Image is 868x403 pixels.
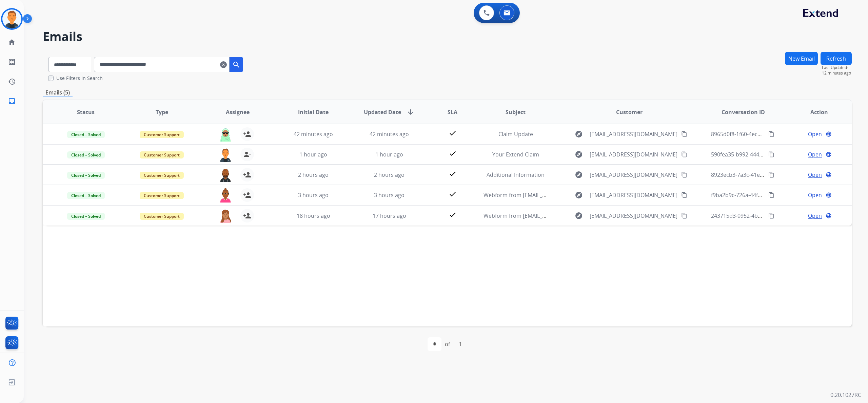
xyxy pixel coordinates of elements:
[453,337,467,351] div: 1
[830,391,861,399] p: 0.20.1027RC
[808,191,822,199] span: Open
[243,191,251,199] mat-icon: person_add
[590,191,677,199] span: [EMAIL_ADDRESS][DOMAIN_NAME]
[140,213,184,220] span: Customer Support
[140,151,184,158] span: Customer Support
[374,191,405,199] span: 3 hours ago
[768,151,774,157] mat-icon: content_copy
[768,192,774,198] mat-icon: content_copy
[67,172,105,179] span: Closed – Solved
[711,212,817,219] span: 243715d3-0952-4bbd-9c10-592b1de07d72
[768,213,774,219] mat-icon: content_copy
[67,131,105,138] span: Closed – Solved
[298,191,329,199] span: 3 hours ago
[808,212,822,220] span: Open
[374,171,405,178] span: 2 hours ago
[364,108,401,116] span: Updated Date
[298,108,329,116] span: Initial Date
[449,149,457,157] mat-icon: check
[590,150,677,158] span: [EMAIL_ADDRESS][DOMAIN_NAME]
[219,127,232,142] img: agent-avatar
[722,108,765,116] span: Conversation ID
[232,61,240,69] mat-icon: search
[219,168,232,182] img: agent-avatar
[298,171,329,178] span: 2 hours ago
[498,130,533,138] span: Claim Update
[575,212,583,220] mat-icon: explore
[219,209,232,223] img: agent-avatar
[243,171,251,179] mat-icon: person_add
[8,38,16,46] mat-icon: home
[826,172,832,178] mat-icon: language
[445,340,450,348] div: of
[681,213,687,219] mat-icon: content_copy
[808,130,822,138] span: Open
[370,130,409,138] span: 42 minutes ago
[243,130,251,138] mat-icon: person_add
[407,108,415,116] mat-icon: arrow_downward
[219,188,232,203] img: agent-avatar
[243,212,251,220] mat-icon: person_add
[506,108,526,116] span: Subject
[449,190,457,198] mat-icon: check
[299,151,327,158] span: 1 hour ago
[67,213,105,220] span: Closed – Solved
[590,171,677,179] span: [EMAIL_ADDRESS][DOMAIN_NAME]
[822,65,852,70] span: Last Updated:
[492,151,539,158] span: Your Extend Claim
[297,212,330,219] span: 18 hours ago
[8,97,16,105] mat-icon: inbox
[449,129,457,137] mat-icon: check
[448,108,457,116] span: SLA
[226,108,250,116] span: Assignee
[219,148,232,162] img: agent-avatar
[140,131,184,138] span: Customer Support
[294,130,333,138] span: 42 minutes ago
[768,172,774,178] mat-icon: content_copy
[826,192,832,198] mat-icon: language
[449,211,457,219] mat-icon: check
[826,151,832,157] mat-icon: language
[220,61,227,69] mat-icon: clear
[681,192,687,198] mat-icon: content_copy
[484,212,637,219] span: Webform from [EMAIL_ADDRESS][DOMAIN_NAME] on [DATE]
[8,58,16,66] mat-icon: list_alt
[575,130,583,138] mat-icon: explore
[821,52,852,65] button: Refresh
[56,75,103,82] label: Use Filters In Search
[449,170,457,178] mat-icon: check
[487,171,545,178] span: Additional Information
[373,212,406,219] span: 17 hours ago
[822,70,852,76] span: 12 minutes ago
[808,150,822,158] span: Open
[711,130,810,138] span: 8965d0f8-1f60-4ecb-8faf-292116854264
[590,212,677,220] span: [EMAIL_ADDRESS][DOMAIN_NAME]
[808,171,822,179] span: Open
[243,150,251,158] mat-icon: person_remove
[776,100,852,124] th: Action
[826,213,832,219] mat-icon: language
[616,108,643,116] span: Customer
[140,192,184,199] span: Customer Support
[768,131,774,137] mat-icon: content_copy
[711,191,813,199] span: f9ba2b9c-726a-44f3-8530-c44a9ac06bab
[77,108,95,116] span: Status
[681,172,687,178] mat-icon: content_copy
[575,171,583,179] mat-icon: explore
[67,192,105,199] span: Closed – Solved
[484,191,637,199] span: Webform from [EMAIL_ADDRESS][DOMAIN_NAME] on [DATE]
[681,131,687,137] mat-icon: content_copy
[67,151,105,158] span: Closed – Solved
[590,130,677,138] span: [EMAIL_ADDRESS][DOMAIN_NAME]
[140,172,184,179] span: Customer Support
[711,171,815,178] span: 8923ecb3-7a3c-41e9-9ec3-955be6439d97
[8,78,16,86] mat-icon: history
[575,150,583,158] mat-icon: explore
[375,151,403,158] span: 1 hour ago
[711,151,812,158] span: 590fea35-b992-4442-bc1e-f3166a6e87fb
[156,108,168,116] span: Type
[43,88,73,97] p: Emails (5)
[2,9,21,28] img: avatar
[785,52,818,65] button: New Email
[826,131,832,137] mat-icon: language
